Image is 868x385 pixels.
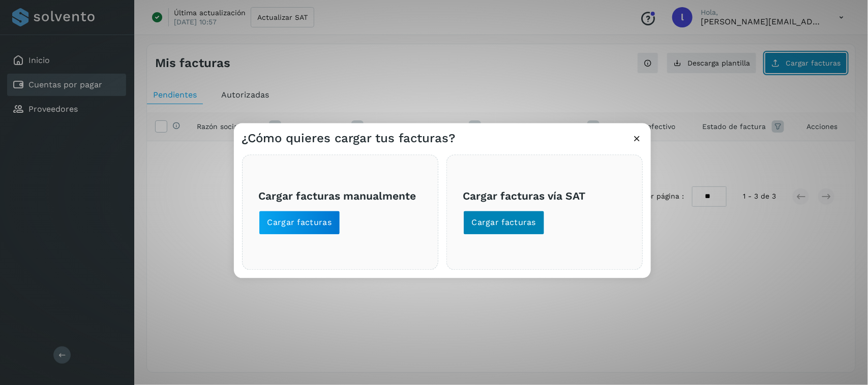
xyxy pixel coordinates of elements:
[242,132,456,146] h3: ¿Cómo quieres cargar tus facturas?
[463,189,626,202] h3: Cargar facturas vía SAT
[267,217,332,229] span: Cargar facturas
[259,189,422,202] h3: Cargar facturas manualmente
[463,211,545,235] button: Cargar facturas
[259,211,341,235] button: Cargar facturas
[472,217,536,229] span: Cargar facturas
